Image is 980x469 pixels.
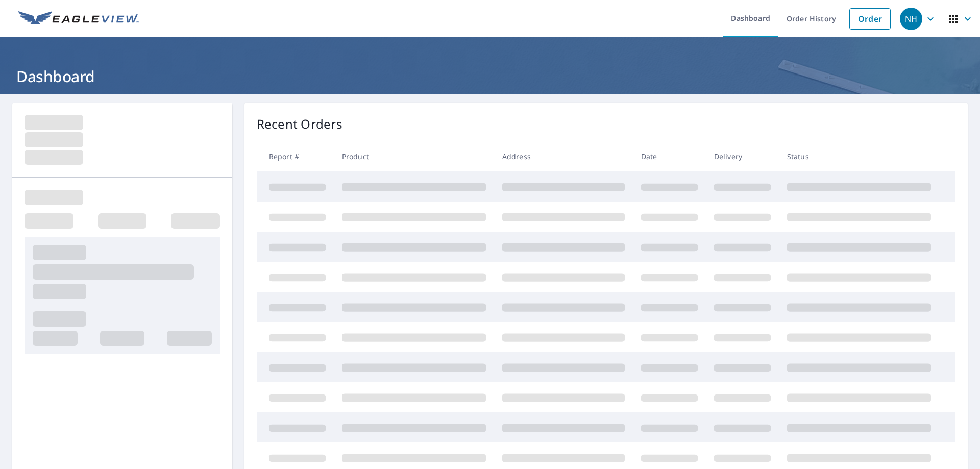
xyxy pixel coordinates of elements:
th: Status [779,141,939,171]
th: Product [334,141,494,171]
th: Delivery [706,141,779,171]
th: Report # [257,141,334,171]
img: EV Logo [18,11,139,27]
th: Date [633,141,706,171]
div: NH [900,8,922,30]
th: Address [494,141,633,171]
a: Order [849,8,891,30]
p: Recent Orders [257,115,342,133]
h1: Dashboard [12,66,968,87]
